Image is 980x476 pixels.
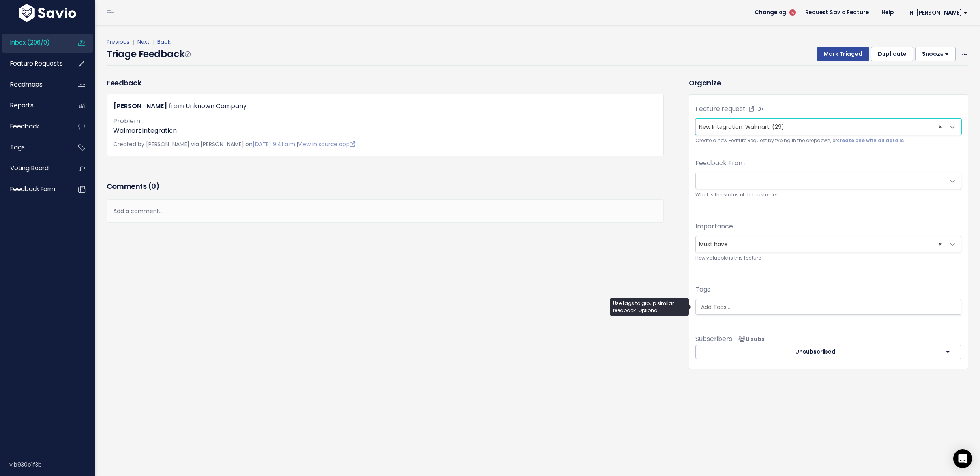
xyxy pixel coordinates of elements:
[695,158,745,168] label: Feedback From
[113,117,140,126] span: Problem
[113,126,657,135] p: Walmart integration
[2,55,66,73] a: Feature Requests
[10,122,39,130] span: Feedback
[2,138,66,156] a: Tags
[186,101,247,112] div: Unknown Company
[131,38,136,46] span: |
[696,236,945,252] span: Must have
[151,38,156,46] span: |
[689,77,968,88] h3: Organize
[2,117,66,135] a: Feedback
[695,345,935,359] button: Unsubscribed
[10,59,63,68] span: Feature Requests
[107,181,664,192] h3: Comments ( )
[2,96,66,115] a: Reports
[107,199,664,223] div: Add a comment...
[695,236,961,252] span: Must have
[157,38,171,46] a: Back
[151,181,156,191] span: 0
[699,177,727,185] span: ---------
[871,47,913,61] button: Duplicate
[695,222,733,231] label: Importance
[695,191,961,199] small: What is the status of the customer
[939,119,942,135] span: ×
[755,10,786,15] span: Changelog
[799,7,875,19] a: Request Savio Feature
[17,4,78,22] img: logo-white.9d6f32f41409.svg
[2,34,66,52] a: Inbox (206/0)
[695,254,961,262] small: How valuable is this feature
[9,454,95,475] div: v.b930c1f3b
[10,38,50,47] span: Inbox (206/0)
[695,285,710,294] label: Tags
[10,80,43,88] span: Roadmaps
[2,159,66,177] a: Voting Board
[610,298,689,316] div: Use tags to group similar feedback. Optional
[114,102,167,111] a: [PERSON_NAME]
[699,123,784,131] span: New Integration: Walmart. (29)
[915,47,956,61] button: Snooze
[107,38,129,46] a: Previous
[695,137,961,145] small: Create a new Feature Request by typing in the dropdown, or .
[735,335,765,343] span: <p><strong>Subscribers</strong><br><br> No subscribers yet<br> </p>
[698,303,961,311] input: Add Tags...
[2,180,66,198] a: Feedback form
[169,102,184,111] span: from
[10,164,49,172] span: Voting Board
[900,7,974,19] a: Hi [PERSON_NAME]
[137,38,150,46] a: Next
[107,47,190,61] h4: Triage Feedback
[10,101,34,109] span: Reports
[789,9,796,16] span: 5
[10,143,25,151] span: Tags
[695,334,732,343] span: Subscribers
[953,449,972,468] div: Open Intercom Messenger
[298,140,355,148] a: View in source app
[875,7,900,19] a: Help
[253,140,296,148] a: [DATE] 9:41 a.m.
[939,236,942,252] span: ×
[695,104,746,114] label: Feature request
[817,47,869,61] button: Mark Triaged
[113,140,355,148] span: Created by [PERSON_NAME] via [PERSON_NAME] on |
[909,10,967,16] span: Hi [PERSON_NAME]
[2,75,66,94] a: Roadmaps
[10,185,55,193] span: Feedback form
[837,137,904,144] a: create one with all details
[107,77,141,88] h3: Feedback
